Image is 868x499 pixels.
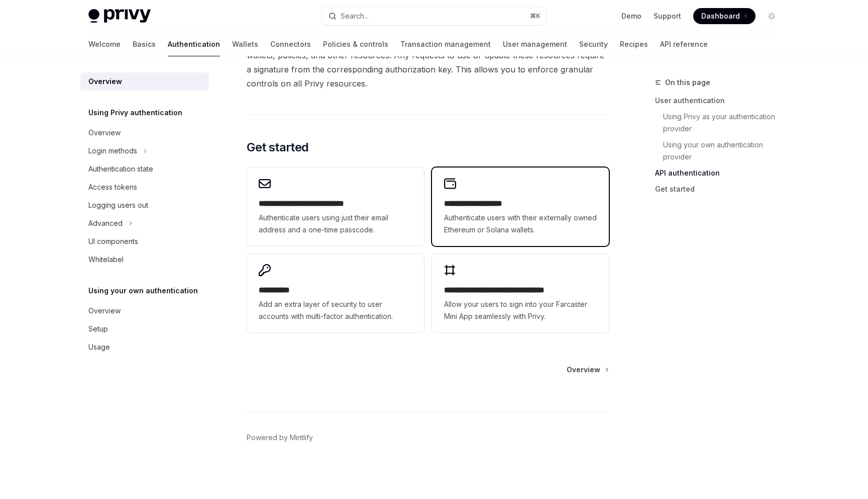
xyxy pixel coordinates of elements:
[80,124,209,142] a: Overview
[133,32,156,56] a: Basics
[80,178,209,196] a: Access tokens
[503,32,567,56] a: User management
[80,160,209,178] a: Authentication state
[88,145,137,157] div: Login methods
[247,139,308,155] span: Get started
[88,305,121,317] div: Overview
[232,32,258,56] a: Wallets
[663,137,788,165] a: Using your own authentication provider
[168,32,220,56] a: Authentication
[764,8,780,24] button: Toggle dark mode
[259,212,411,236] span: Authenticate users using just their email address and a one-time passcode.
[80,196,209,214] a: Logging users out
[80,72,209,91] a: Overview
[88,163,153,175] div: Authentication state
[80,320,209,338] a: Setup
[655,93,788,109] a: User authentication
[247,34,609,91] span: In addition to the API secret, you can also configure that control specific wallets, policies, an...
[88,254,124,266] div: Whitelabel
[654,11,681,21] a: Support
[80,338,209,356] a: Usage
[88,32,121,56] a: Welcome
[693,8,755,24] a: Dashboard
[621,11,641,21] a: Demo
[579,32,608,56] a: Security
[88,199,148,211] div: Logging users out
[247,254,423,332] a: **** *****Add an extra layer of security to user accounts with multi-factor authentication.
[444,212,597,236] span: Authenticate users with their externally owned Ethereum or Solana wallets.
[88,181,137,193] div: Access tokens
[655,165,788,181] a: API authentication
[655,181,788,197] a: Get started
[88,9,151,23] img: light logo
[567,365,608,375] a: Overview
[321,7,547,25] button: Search...⌘K
[432,168,609,246] a: **** **** **** ****Authenticate users with their externally owned Ethereum or Solana wallets.
[567,365,600,375] span: Overview
[88,75,122,88] div: Overview
[259,298,411,322] span: Add an extra layer of security to user accounts with multi-factor authentication.
[323,32,388,56] a: Policies & controls
[665,76,710,89] span: On this page
[620,32,648,56] a: Recipes
[247,433,313,443] a: Powered by Mintlify
[88,217,123,229] div: Advanced
[341,10,369,22] div: Search...
[80,232,209,251] a: UI components
[88,341,110,353] div: Usage
[270,32,311,56] a: Connectors
[88,285,198,297] h5: Using your own authentication
[88,323,108,335] div: Setup
[88,235,138,247] div: UI components
[88,107,182,119] h5: Using Privy authentication
[663,109,788,137] a: Using Privy as your authentication provider
[530,12,540,20] span: ⌘ K
[444,298,597,322] span: Allow your users to sign into your Farcaster Mini App seamlessly with Privy.
[80,251,209,269] a: Whitelabel
[88,127,121,139] div: Overview
[701,11,740,21] span: Dashboard
[660,32,708,56] a: API reference
[400,32,491,56] a: Transaction management
[80,302,209,320] a: Overview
